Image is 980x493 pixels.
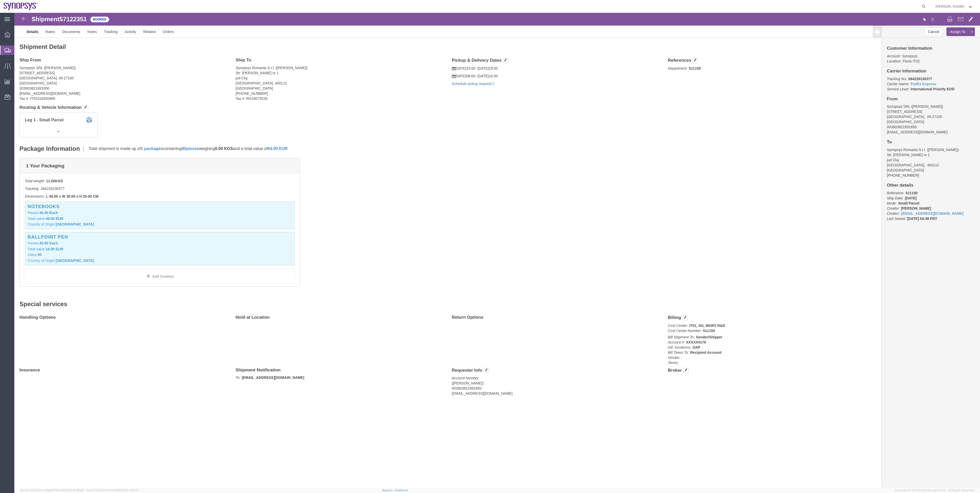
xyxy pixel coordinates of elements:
[14,13,980,488] iframe: FS Legacy Container
[63,489,83,492] span: [DATE] 10:09:35
[119,489,139,492] span: [DATE] 11:51:43
[382,489,395,492] a: Support
[86,489,139,492] span: Client: 2025.21.0-f0c8481
[935,4,965,9] span: Rachelle Varela
[4,3,38,10] img: logo
[935,3,973,9] button: [PERSON_NAME]
[395,489,408,492] a: Feedback
[20,489,83,492] span: Server: 2025.21.0-769a9a7b8c3
[895,488,974,492] span: Copyright © [DATE]-[DATE] Agistix Inc., All Rights Reserved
